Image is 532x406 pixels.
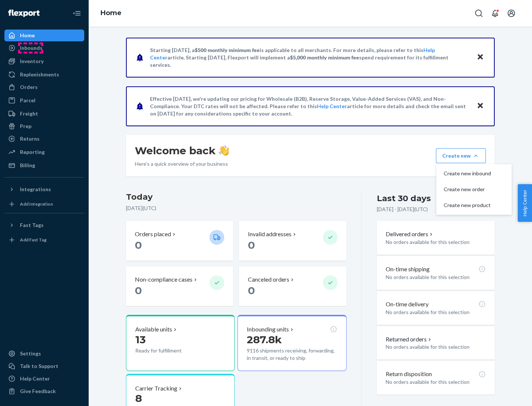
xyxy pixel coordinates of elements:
[377,193,431,204] div: Last 30 days
[247,333,282,346] span: 287.8k
[377,206,428,213] p: [DATE] - [DATE] ( UTC )
[20,221,44,229] div: Fast Tags
[135,144,229,157] h1: Welcome back
[4,385,84,397] button: Give Feedback
[195,47,260,53] span: $500 monthly minimum fee
[135,284,142,297] span: 0
[4,183,84,195] button: Integrations
[135,160,229,168] p: Here’s a quick overview of your business
[4,30,84,41] a: Home
[4,198,84,210] a: Add Integration
[135,230,171,238] p: Orders placed
[135,347,204,354] p: Ready for fulfillment
[126,266,233,306] button: Non-compliance cases 0
[20,97,35,104] div: Parcel
[135,384,177,393] p: Carrier Tracking
[135,239,142,251] span: 0
[135,333,146,346] span: 13
[386,343,486,351] p: No orders available for this selection
[69,6,84,21] button: Close Navigation
[20,350,41,357] div: Settings
[20,58,44,65] div: Inventory
[8,10,40,17] img: Flexport logo
[386,370,432,378] p: Return disposition
[20,44,42,52] div: Inbounds
[386,238,486,246] p: No orders available for this selection
[247,325,289,334] p: Inbounding units
[239,266,346,306] button: Canceled orders 0
[20,375,50,382] div: Help Center
[4,94,84,106] a: Parcel
[20,201,53,207] div: Add Integration
[150,47,470,69] p: Starting [DATE], a is applicable to all merchants. For more details, please refer to this article...
[95,3,127,24] ol: breadcrumbs
[471,6,486,21] button: Open Search Box
[488,6,502,21] button: Open notifications
[4,159,84,171] a: Billing
[20,148,45,156] div: Reporting
[126,191,347,203] h3: Today
[4,81,84,93] a: Orders
[4,360,84,372] a: Talk to Support
[248,230,291,238] p: Invalid addresses
[20,237,47,243] div: Add Fast Tag
[386,230,434,238] button: Delivered orders
[518,184,532,222] button: Help Center
[126,315,235,371] button: Available units13Ready for fulfillment
[135,275,192,284] p: Non-compliance cases
[100,9,122,17] a: Home
[444,171,491,176] span: Create new inbound
[475,52,485,63] button: Close
[20,110,38,117] div: Freight
[150,95,470,117] p: Effective [DATE], we're updating our pricing for Wholesale (B2B), Reserve Storage, Value-Added Se...
[248,284,255,297] span: 0
[290,54,359,61] span: $5,000 monthly minimum fee
[135,392,142,405] span: 8
[4,373,84,385] a: Help Center
[20,388,56,395] div: Give Feedback
[436,148,486,163] button: Create newCreate new inboundCreate new orderCreate new product
[386,265,430,273] p: On-time shipping
[20,83,38,91] div: Orders
[444,187,491,192] span: Create new order
[4,108,84,120] a: Freight
[438,166,510,182] button: Create new inbound
[20,135,40,142] div: Returns
[4,55,84,67] a: Inventory
[4,69,84,80] a: Replenishments
[248,239,255,251] span: 0
[386,309,486,316] p: No orders available for this selection
[20,362,58,370] div: Talk to Support
[126,204,347,212] p: [DATE] ( UTC )
[4,348,84,359] a: Settings
[438,197,510,213] button: Create new product
[386,378,486,386] p: No orders available for this selection
[475,101,485,111] button: Close
[20,71,59,78] div: Replenishments
[504,6,519,21] button: Open account menu
[4,42,84,54] a: Inbounds
[135,325,172,334] p: Available units
[20,186,51,193] div: Integrations
[219,145,229,156] img: hand-wave emoji
[248,275,289,284] p: Canceled orders
[4,120,84,132] a: Prep
[4,133,84,145] a: Returns
[239,221,346,261] button: Invalid addresses 0
[4,234,84,246] a: Add Fast Tag
[126,221,233,261] button: Orders placed 0
[386,335,433,344] button: Returned orders
[20,32,35,39] div: Home
[386,273,486,281] p: No orders available for this selection
[4,146,84,158] a: Reporting
[4,219,84,231] button: Fast Tags
[438,182,510,197] button: Create new order
[317,103,347,109] a: Help Center
[20,162,35,169] div: Billing
[444,203,491,208] span: Create new product
[247,347,337,362] p: 9116 shipments receiving, forwarding, in transit, or ready to ship
[238,315,346,371] button: Inbounding units287.8k9116 shipments receiving, forwarding, in transit, or ready to ship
